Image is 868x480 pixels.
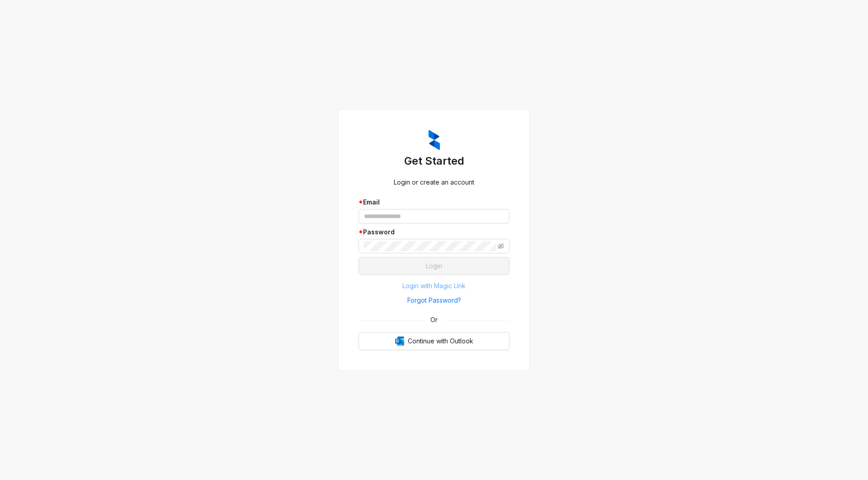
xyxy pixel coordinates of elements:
button: Login with Magic Link [359,279,509,293]
div: Login or create an account [359,177,509,187]
span: eye-invisible [498,243,504,249]
div: Password [359,227,509,237]
span: Continue with Outlook [408,336,473,346]
img: Outlook [395,337,404,346]
button: Login [359,257,509,275]
img: ZumaIcon [429,130,440,151]
span: Login with Magic Link [402,281,466,291]
h3: Get Started [359,154,509,168]
span: Forgot Password? [407,295,461,305]
div: Email [359,197,509,207]
button: Forgot Password? [359,293,509,308]
button: OutlookContinue with Outlook [359,332,509,350]
span: Or [424,315,444,325]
